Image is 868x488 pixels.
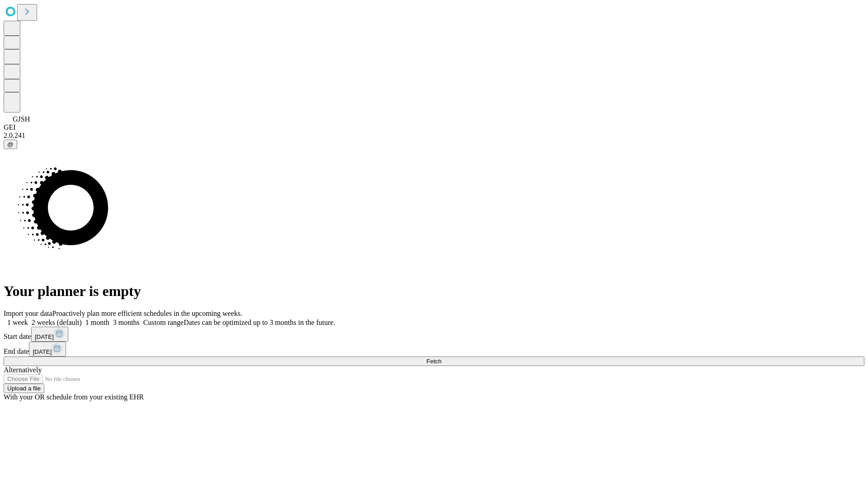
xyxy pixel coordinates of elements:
span: Import your data [4,310,52,317]
span: 1 week [7,319,28,326]
span: [DATE] [35,333,54,340]
span: Proactively plan more efficient schedules in the upcoming weeks. [52,310,242,317]
span: Dates can be optimized up to 3 months in the future. [184,319,335,326]
button: Fetch [4,357,864,366]
span: 1 month [85,319,109,326]
button: [DATE] [29,342,66,357]
button: Upload a file [4,384,44,393]
div: 2.0.241 [4,131,864,140]
span: Custom range [143,319,184,326]
span: With your OR schedule from your existing EHR [4,393,144,401]
span: [DATE] [33,348,52,355]
div: Start date [4,327,864,342]
h1: Your planner is empty [4,283,864,300]
span: Fetch [426,358,441,365]
span: 2 weeks (default) [32,319,82,326]
span: Alternatively [4,366,42,374]
div: End date [4,342,864,357]
div: GEI [4,123,864,131]
button: @ [4,140,17,149]
span: 3 months [113,319,140,326]
button: [DATE] [31,327,68,342]
span: GJSH [13,115,30,123]
span: @ [7,141,14,148]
